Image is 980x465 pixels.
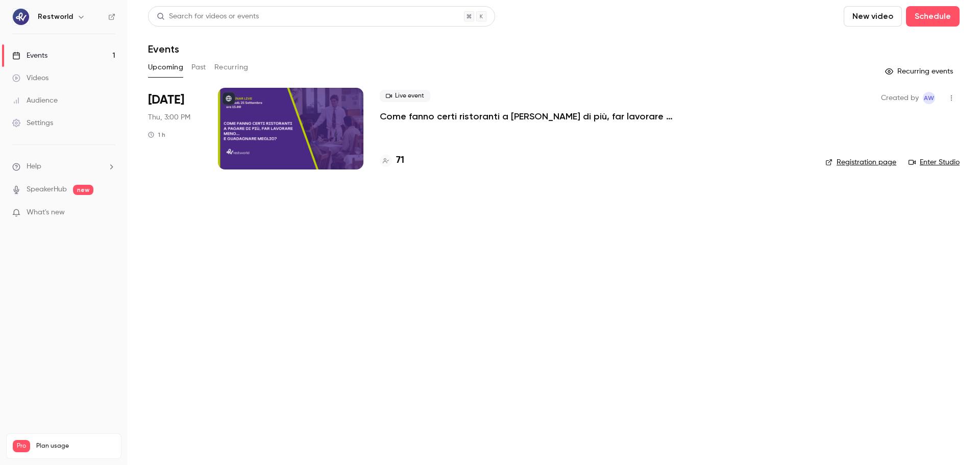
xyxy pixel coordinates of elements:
[380,110,686,123] a: Come fanno certi ristoranti a [PERSON_NAME] di più, far lavorare meno… e guadagnare meglio?
[27,184,67,195] a: SpeakerHub
[13,9,29,25] img: Restworld
[27,207,65,218] span: What's new
[103,208,115,217] iframe: Noticeable Trigger
[924,92,934,104] span: AW
[380,154,404,167] a: 71
[148,43,179,55] h1: Events
[881,92,919,104] span: Created by
[12,118,53,128] div: Settings
[38,12,73,22] h6: Restworld
[12,73,48,83] div: Videos
[148,92,184,108] span: [DATE]
[191,59,206,76] button: Past
[148,88,202,169] div: Sep 25 Thu, 3:00 PM (Europe/Rome)
[380,90,430,102] span: Live event
[13,440,30,452] span: Pro
[27,161,41,172] span: Help
[12,161,115,172] li: help-dropdown-opener
[157,11,259,22] div: Search for videos or events
[214,59,249,76] button: Recurring
[844,6,902,27] button: New video
[12,95,58,106] div: Audience
[906,6,960,27] button: Schedule
[396,154,404,167] h4: 71
[909,157,960,167] a: Enter Studio
[148,59,183,76] button: Upcoming
[12,51,47,61] div: Events
[825,157,896,167] a: Registration page
[923,92,935,104] span: Assistenza Workers
[148,112,190,123] span: Thu, 3:00 PM
[148,131,165,139] div: 1 h
[36,442,115,450] span: Plan usage
[880,63,960,80] button: Recurring events
[73,185,93,195] span: new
